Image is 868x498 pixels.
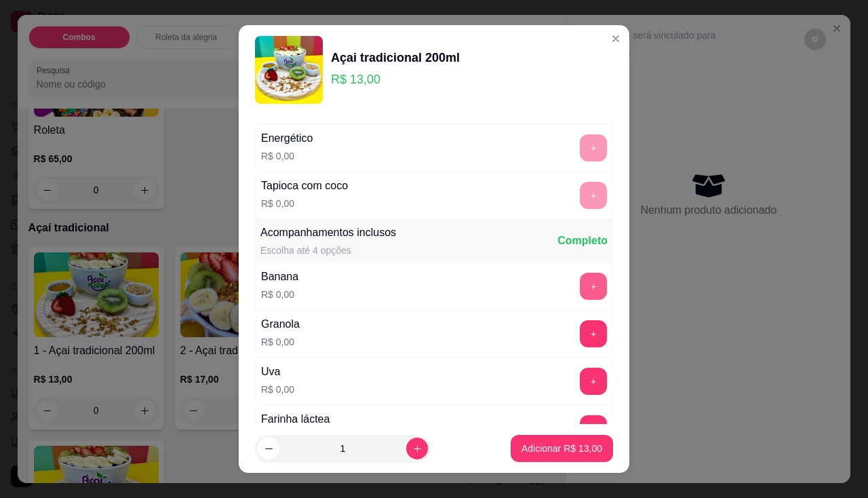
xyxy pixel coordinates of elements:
button: add [580,415,607,442]
div: Farinha láctea [261,411,330,427]
div: Granola [261,316,300,332]
button: add [580,320,607,347]
div: Acompanhamentos inclusos [260,225,396,241]
button: add [580,368,607,395]
p: R$ 0,00 [261,288,298,301]
button: increase-product-quantity [406,438,428,459]
p: R$ 0,00 [261,335,300,349]
div: Uva [261,364,294,380]
p: R$ 0,00 [261,197,348,210]
button: Adicionar R$ 13,00 [511,435,613,462]
p: Adicionar R$ 13,00 [521,442,602,455]
button: decrease-product-quantity [258,438,279,459]
button: Close [605,28,627,50]
div: Completo [557,233,608,249]
div: Energético [261,130,313,147]
p: R$ 13,00 [331,70,460,89]
div: Escolha até 4 opções [260,244,396,257]
button: add [580,273,607,300]
p: R$ 0,00 [261,149,313,163]
img: product-image [255,36,323,104]
div: Açai tradicional 200ml [331,48,460,67]
p: R$ 0,00 [261,383,294,396]
div: Tapioca com coco [261,178,348,194]
div: Banana [261,269,298,285]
